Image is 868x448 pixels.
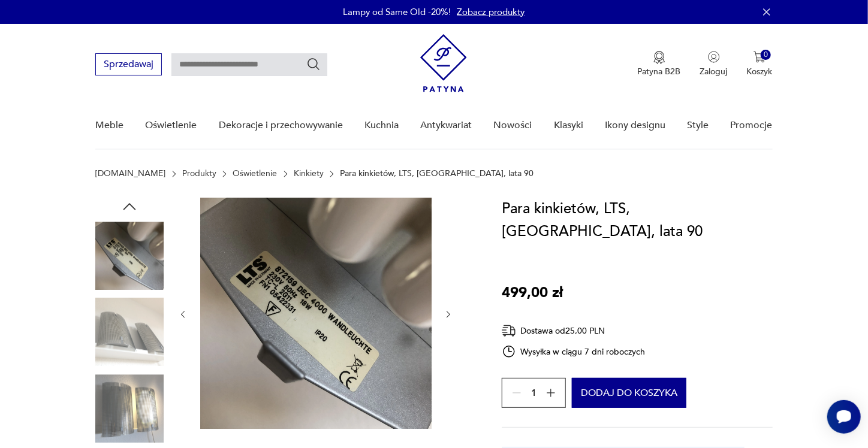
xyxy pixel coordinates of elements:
a: Produkty [182,169,216,178]
button: Szukaj [306,57,321,71]
img: Zdjęcie produktu Para kinkietów, LTS, Niemcy, lata 90 [200,198,432,429]
button: 0Koszyk [747,51,773,77]
a: Klasyki [554,102,583,149]
img: Zdjęcie produktu Para kinkietów, LTS, Niemcy, lata 90 [95,222,164,290]
h1: Para kinkietów, LTS, [GEOGRAPHIC_DATA], lata 90 [502,198,773,243]
a: [DOMAIN_NAME] [95,169,165,178]
img: Ikona medalu [653,51,665,64]
button: Sprzedawaj [95,53,162,75]
a: Meble [95,102,123,149]
img: Patyna - sklep z meblami i dekoracjami vintage [420,34,467,92]
p: Para kinkietów, LTS, [GEOGRAPHIC_DATA], lata 90 [340,169,534,178]
div: Wysyłka w ciągu 7 dni roboczych [502,344,646,359]
a: Promocje [731,102,773,149]
a: Kinkiety [294,169,324,178]
img: Zdjęcie produktu Para kinkietów, LTS, Niemcy, lata 90 [95,298,164,367]
a: Nowości [494,102,532,149]
button: Dodaj do koszyka [572,378,686,408]
a: Kuchnia [364,102,399,149]
button: Zaloguj [700,51,728,77]
span: 1 [531,389,537,397]
img: Zdjęcie produktu Para kinkietów, LTS, Niemcy, lata 90 [95,374,164,443]
div: Dostawa od 25,00 PLN [502,323,646,338]
a: Sprzedawaj [95,61,162,69]
button: Patyna B2B [638,51,681,77]
a: Ikona medaluPatyna B2B [638,51,681,77]
a: Oświetlenie [146,102,197,149]
p: Zaloguj [700,66,728,77]
img: Ikonka użytkownika [708,51,720,63]
p: Patyna B2B [638,66,681,77]
iframe: Smartsupp widget button [827,400,861,434]
img: Ikona koszyka [754,51,765,63]
a: Dekoracje i przechowywanie [219,102,343,149]
a: Oświetlenie [233,169,277,178]
p: Koszyk [747,66,773,77]
a: Style [687,102,709,149]
a: Antykwariat [420,102,472,149]
img: Ikona dostawy [502,323,516,338]
p: Lampy od Same Old -20%! [343,6,451,18]
p: 499,00 zł [502,281,563,304]
a: Ikony designu [605,102,665,149]
div: 0 [761,50,771,60]
a: Zobacz produkty [457,6,525,18]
